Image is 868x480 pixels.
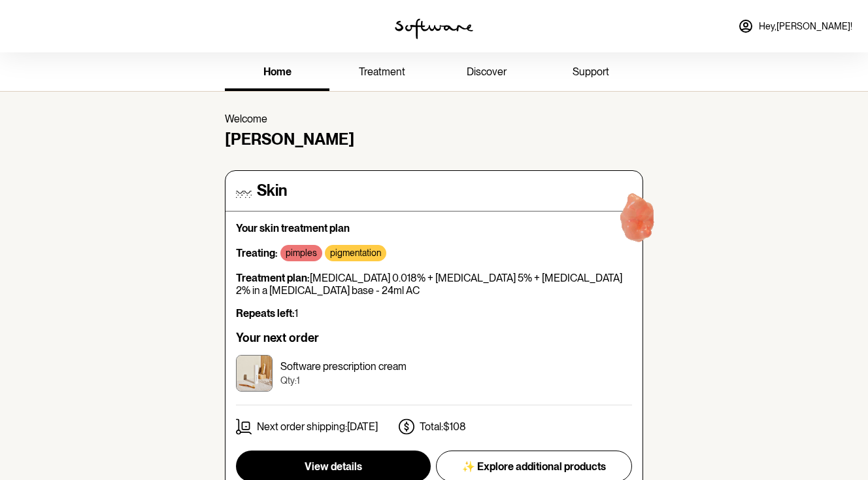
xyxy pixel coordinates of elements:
p: Total: $108 [420,420,466,433]
a: support [539,55,643,91]
p: [MEDICAL_DATA] 0.018% + [MEDICAL_DATA] 5% + [MEDICAL_DATA] 2% in a [MEDICAL_DATA] base - 24ml AC [236,272,632,297]
span: ✨ Explore additional products [462,460,606,473]
img: software logo [395,18,473,39]
span: support [573,65,609,78]
a: home [225,55,329,91]
a: Hey,[PERSON_NAME]! [730,10,860,42]
h4: [PERSON_NAME] [225,130,643,149]
span: Hey, [PERSON_NAME] ! [759,21,852,32]
img: red-blob.ee797e6f29be6228169e.gif [596,181,680,265]
a: discover [434,55,539,91]
p: Your skin treatment plan [236,222,632,234]
p: Qty: 1 [280,375,407,386]
span: View details [305,460,362,473]
span: home [263,65,292,78]
h4: Skin [257,181,287,200]
strong: Treating: [236,247,278,259]
p: Welcome [225,113,643,125]
strong: Treatment plan: [236,272,310,284]
a: treatment [329,55,434,91]
h6: Your next order [236,331,632,345]
strong: Repeats left: [236,307,295,320]
p: pimples [286,248,317,259]
p: Software prescription cream [280,360,407,373]
span: discover [467,65,507,78]
span: treatment [359,65,405,78]
img: ckrj6wta500023h5xcy0pra31.jpg [236,355,273,392]
p: Next order shipping: [DATE] [257,420,378,433]
p: pigmentation [330,248,381,259]
p: 1 [236,307,632,320]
